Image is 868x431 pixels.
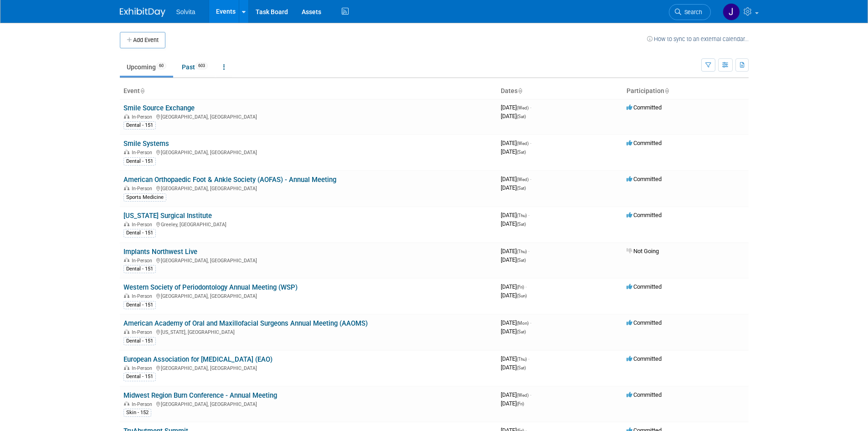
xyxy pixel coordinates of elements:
span: [DATE] [501,364,526,371]
div: [GEOGRAPHIC_DATA], [GEOGRAPHIC_DATA] [123,364,493,371]
div: Dental - 151 [123,301,156,309]
span: Solvita [176,8,195,16]
a: Sort by Participation Type [664,87,669,94]
img: In-Person Event [124,186,129,190]
span: In-Person [132,329,155,335]
div: [GEOGRAPHIC_DATA], [GEOGRAPHIC_DATA] [123,256,493,264]
img: In-Person Event [124,293,129,298]
span: Not Going [627,248,659,254]
img: In-Person Event [124,150,129,154]
th: Dates [497,83,623,99]
span: (Fri) [517,401,524,406]
span: - [530,391,531,398]
th: Participation [623,83,749,99]
span: Search [681,9,702,16]
span: In-Person [132,186,155,192]
span: [DATE] [501,391,531,398]
button: Add Event [120,32,165,48]
span: (Sat) [517,186,526,191]
a: How to sync to an external calendar... [647,36,749,42]
span: [DATE] [501,104,531,111]
span: Committed [627,104,662,111]
a: Sort by Start Date [518,87,522,94]
a: Past603 [175,58,215,76]
div: Dental - 151 [123,121,156,130]
span: (Sat) [517,114,526,119]
span: Committed [627,176,662,182]
span: [DATE] [501,355,529,362]
span: (Sat) [517,222,526,227]
span: (Sat) [517,365,526,370]
a: Smile Source Exchange [123,104,195,112]
span: [DATE] [501,283,527,290]
a: Smile Systems [123,140,169,148]
span: (Sat) [517,258,526,263]
div: Sports Medicine [123,193,166,202]
a: European Association for [MEDICAL_DATA] (EAO) [123,355,272,363]
div: [GEOGRAPHIC_DATA], [GEOGRAPHIC_DATA] [123,113,493,120]
span: - [528,212,529,218]
span: In-Person [132,401,155,407]
a: American Academy of Oral and Maxillofacial Surgeons Annual Meeting (AAOMS) [123,319,368,327]
span: [DATE] [501,328,526,335]
span: [DATE] [501,220,526,227]
img: In-Person Event [124,258,129,262]
span: Committed [627,283,662,290]
span: Committed [627,319,662,326]
div: Dental - 151 [123,337,156,345]
span: (Wed) [517,141,529,146]
img: In-Person Event [124,365,129,370]
span: In-Person [132,293,155,299]
span: [DATE] [501,148,526,155]
span: [DATE] [501,292,527,299]
div: Dental - 151 [123,265,156,273]
span: [DATE] [501,248,529,254]
div: Dental - 151 [123,229,156,237]
span: In-Person [132,150,155,156]
span: 60 [156,62,166,69]
div: Skin - 152 [123,409,151,417]
a: Western Society of Periodontology Annual Meeting (WSP) [123,283,298,291]
div: Dental - 151 [123,373,156,381]
span: In-Person [132,258,155,264]
span: [DATE] [501,113,526,119]
span: Committed [627,355,662,362]
span: (Sat) [517,150,526,155]
span: [DATE] [501,319,531,326]
span: (Wed) [517,393,529,398]
span: In-Person [132,222,155,228]
img: In-Person Event [124,114,129,119]
span: - [530,104,531,111]
span: (Wed) [517,105,529,110]
span: [DATE] [501,176,531,182]
a: [US_STATE] Surgical Institute [123,212,212,220]
span: (Fri) [517,285,524,290]
a: Upcoming60 [120,58,173,76]
span: (Sat) [517,329,526,334]
img: In-Person Event [124,222,129,226]
span: [DATE] [501,212,529,218]
span: (Thu) [517,249,527,254]
div: [GEOGRAPHIC_DATA], [GEOGRAPHIC_DATA] [123,292,493,299]
a: Sort by Event Name [140,87,144,94]
a: American Orthopaedic Foot & Ankle Society (AOFAS) - Annual Meeting [123,176,336,184]
span: (Wed) [517,177,529,182]
span: (Thu) [517,357,527,362]
div: [US_STATE], [GEOGRAPHIC_DATA] [123,328,493,335]
span: - [530,319,531,326]
th: Event [120,83,497,99]
div: Greeley, [GEOGRAPHIC_DATA] [123,220,493,228]
span: - [528,355,529,362]
span: Committed [627,212,662,218]
a: Midwest Region Burn Conference - Annual Meeting [123,391,277,400]
span: Committed [627,140,662,146]
a: Implants Northwest Live [123,248,197,256]
span: 603 [195,62,208,69]
span: - [525,283,527,290]
span: (Mon) [517,321,529,326]
img: In-Person Event [124,329,129,334]
span: - [530,176,531,182]
img: In-Person Event [124,401,129,406]
span: Committed [627,391,662,398]
a: Search [669,4,711,20]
